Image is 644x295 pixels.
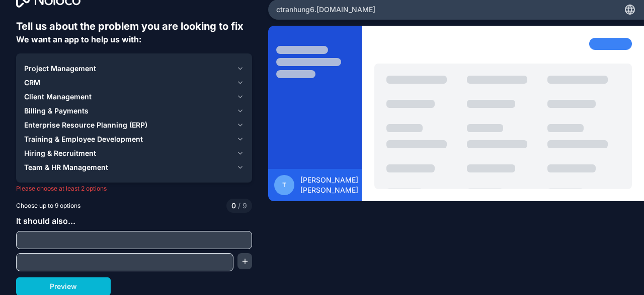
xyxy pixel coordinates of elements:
span: CRM [24,78,40,88]
span: We want an app to help us with: [16,34,141,44]
button: Enterprise Resource Planning (ERP) [24,118,244,132]
span: Enterprise Resource Planning (ERP) [24,120,147,130]
span: Project Management [24,64,96,74]
h6: Tell us about the problem you are looking to fix [16,19,252,33]
button: Project Management [24,62,244,76]
span: / [238,201,240,210]
p: Please choose at least 2 options [16,185,252,193]
button: Billing & Payments [24,104,244,118]
span: It should also... [16,216,75,226]
span: ctranhung6 .[DOMAIN_NAME] [276,5,375,15]
button: Training & Employee Development [24,132,244,146]
span: T [282,181,286,189]
span: Hiring & Recruitment [24,148,96,158]
span: 0 [231,201,236,211]
button: Hiring & Recruitment [24,146,244,160]
span: Training & Employee Development [24,134,143,144]
span: Client Management [24,92,92,102]
button: CRM [24,76,244,90]
span: 9 [236,201,247,211]
span: Team & HR Management [24,162,108,172]
span: Billing & Payments [24,106,89,116]
span: [PERSON_NAME] [PERSON_NAME] [300,175,358,195]
span: Choose up to 9 options [16,201,80,210]
button: Team & HR Management [24,160,244,174]
button: Client Management [24,90,244,104]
